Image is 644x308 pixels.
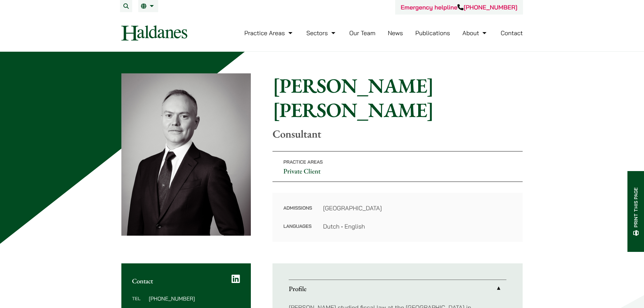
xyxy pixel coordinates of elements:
[272,127,523,140] p: Consultant
[323,222,512,231] dd: Dutch • English
[415,29,450,37] a: Publications
[283,204,312,222] dt: Admissions
[283,159,323,165] span: Practice Areas
[401,3,517,11] a: Emergency helpline[PHONE_NUMBER]
[272,73,523,122] h1: [PERSON_NAME] [PERSON_NAME]
[283,167,320,175] a: Private Client
[306,29,337,37] a: Sectors
[349,29,375,37] a: Our Team
[132,277,240,285] h2: Contact
[388,29,403,37] a: News
[462,29,488,37] a: About
[283,222,312,231] dt: Languages
[232,274,240,284] a: LinkedIn
[323,204,512,213] dd: [GEOGRAPHIC_DATA]
[141,3,156,9] a: EN
[149,296,240,301] dd: [PHONE_NUMBER]
[501,29,523,37] a: Contact
[121,25,187,41] img: Logo of Haldanes
[289,280,506,298] a: Profile
[244,29,294,37] a: Practice Areas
